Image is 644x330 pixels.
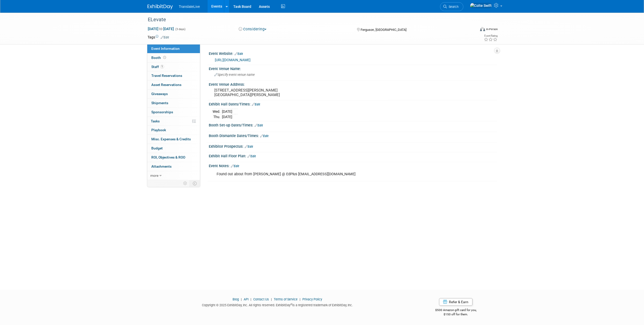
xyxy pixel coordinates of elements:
[162,56,167,59] span: Booth not reserved yet
[147,117,200,126] a: Tasks
[209,152,497,159] div: Exhibit Hall Floor Plan:
[214,88,323,97] pre: [STREET_ADDRESS][PERSON_NAME] [GEOGRAPHIC_DATA][PERSON_NAME]
[147,144,200,153] a: Budget
[252,103,260,106] a: Edit
[439,298,472,306] a: Refer & Earn
[290,303,292,306] sup: ®
[151,101,168,105] span: Shipments
[148,35,169,40] td: Tags
[158,27,163,31] span: to
[147,80,200,89] a: Asset Reservations
[147,171,200,180] a: more
[260,134,268,138] a: Edit
[147,153,200,162] a: ROI, Objectives & ROO
[147,99,200,107] a: Shipments
[151,92,168,96] span: Giveaways
[245,145,253,148] a: Edit
[302,297,322,301] a: Privacy Policy
[215,58,251,62] a: [URL][DOMAIN_NAME]
[209,81,497,87] div: Event Venue Address:
[175,28,185,31] span: (3 days)
[147,53,200,62] a: Booth
[209,121,497,128] div: Booth Set-up Dates/Times:
[151,56,167,60] span: Booth
[486,27,498,31] div: In-Person
[147,126,200,135] a: Playbook
[249,297,253,301] span: |
[270,297,273,301] span: |
[147,62,200,71] a: Staff1
[151,65,164,69] span: Staff
[235,52,243,56] a: Edit
[150,173,158,178] span: more
[151,119,160,123] span: Tasks
[247,155,256,158] a: Edit
[151,74,182,78] span: Travel Reservations
[147,71,200,80] a: Travel Reservations
[147,44,200,53] a: Event Information
[244,297,248,301] a: API
[209,50,497,56] div: Event Website:
[213,169,441,179] div: Found out about from [PERSON_NAME] @ EdPlus [EMAIL_ADDRESS][DOMAIN_NAME]
[470,3,492,8] img: Colte Swift
[214,73,255,77] span: Specify event venue name
[151,164,172,168] span: Attachments
[151,110,173,114] span: Sponsorships
[255,124,263,127] a: Edit
[237,27,268,32] button: Considering
[151,146,163,150] span: Budget
[179,5,200,9] span: TranslateLive
[209,162,497,169] div: Event Notes:
[213,109,222,114] td: Wed.
[240,297,243,301] span: |
[161,36,169,39] a: Edit
[181,180,190,187] td: Personalize Event Tab Strip
[274,297,298,301] a: Terms of Service
[190,180,200,187] td: Toggle Event Tabs
[222,114,232,120] td: [DATE]
[447,5,459,9] span: Search
[147,162,200,171] a: Attachments
[209,143,497,149] div: Exhibitor Prospectus:
[222,109,232,114] td: [DATE]
[213,114,222,120] td: Thu.
[147,90,200,98] a: Giveaways
[446,26,498,34] div: Event Format
[151,47,180,51] span: Event Information
[148,4,173,9] img: ExhibitDay
[146,15,468,24] div: ELevate
[480,27,485,31] img: Format-Inperson.png
[148,27,174,31] span: [DATE] [DATE]
[298,297,302,301] span: |
[209,100,497,107] div: Exhibit Hall Dates/Times:
[151,83,181,87] span: Asset Reservations
[233,297,239,301] a: Blog
[253,297,269,301] a: Contact Us
[209,132,497,139] div: Booth Dismantle Dates/Times:
[415,305,497,316] div: $500 Amazon gift card for you,
[151,128,166,132] span: Playbook
[361,28,406,32] span: Ferguson, [GEOGRAPHIC_DATA]
[147,135,200,144] a: Misc. Expenses & Credits
[151,137,191,141] span: Misc. Expenses & Credits
[151,155,185,159] span: ROI, Objectives & ROO
[415,312,497,317] div: $150 off for them.
[484,35,497,37] div: Event Rating
[148,302,408,307] div: Copyright © 2025 ExhibitDay, Inc. All rights reserved. ExhibitDay is a registered trademark of Ex...
[440,2,463,11] a: Search
[147,108,200,117] a: Sponsorships
[231,164,239,168] a: Edit
[160,65,164,69] span: 1
[209,65,497,71] div: Event Venue Name:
